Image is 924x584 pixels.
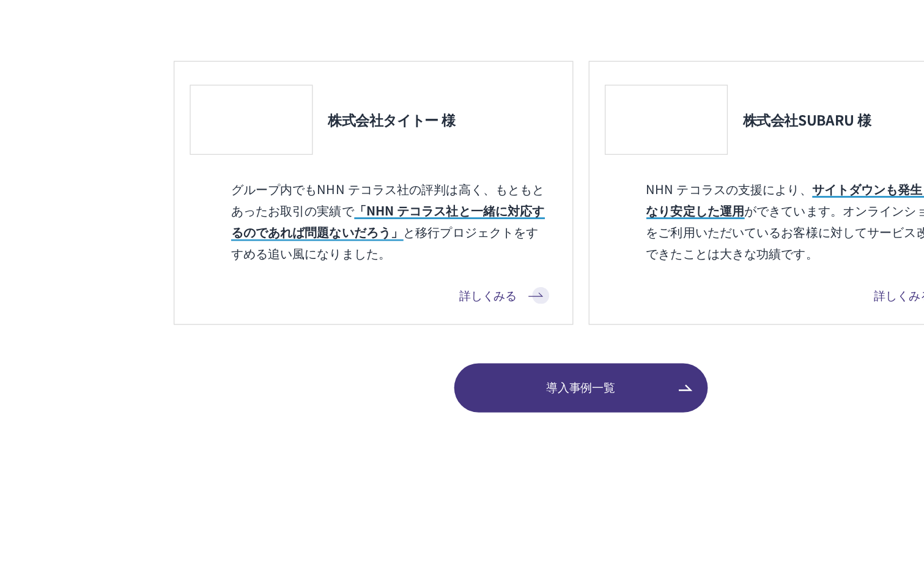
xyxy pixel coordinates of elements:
[366,346,437,361] a: 詳しくみる
[481,260,767,328] p: NHN テコラスの支援により、 ができています。オンラインショップをご利用いただいているお客様に対してサービス改善ができたことは大きな功績です。
[158,192,242,234] img: 株式会社タイトー
[467,18,564,31] p: 業種別ソリューション
[752,83,849,132] img: 日本財団
[396,18,442,31] p: サービス
[361,419,563,433] span: 導入事例一覧
[261,206,363,220] h3: 株式会社タイトー 様
[311,83,409,132] img: エイチーム
[18,9,122,39] img: AWS総合支援サービス C-Chorus
[184,278,434,310] em: 「NHN テコラス社と一緒に対応するのであれば問題ないだろう」
[648,18,694,31] p: ナレッジ
[765,27,851,40] span: サービス資料
[531,83,629,132] img: クリーク・アンド・リバー
[589,18,623,31] a: 導入事例
[719,18,753,31] a: ログイン
[342,18,371,31] p: 強み
[141,12,229,37] span: NHN テコラス AWS総合支援サービス
[514,261,764,293] em: サイトダウンも発生しなくなり安定した運用
[488,192,572,234] img: 株式会社SUBARU
[878,9,897,24] img: お問い合わせ
[151,260,437,328] p: グループ内でもNHN テコラス社の評判は高く、もともとあったお取引の実績で と移行プロジェクトをすすめる追い風になりました。
[641,83,739,132] img: 国境なき医師団
[696,346,767,361] a: 詳しくみる
[421,83,519,132] img: 世界貿易センタービルディング
[798,9,818,24] img: AWS総合支援サービス C-Chorus サービス資料
[201,83,299,132] img: ファンコミュニケーションズ
[361,407,563,446] a: 導入事例一覧
[851,27,924,40] span: お問い合わせ
[591,206,693,220] h3: 株式会社SUBARU 様
[91,83,189,132] img: スペースシャワー
[18,9,229,39] a: AWS総合支援サービス C-Chorus NHN テコラスAWS総合支援サービス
